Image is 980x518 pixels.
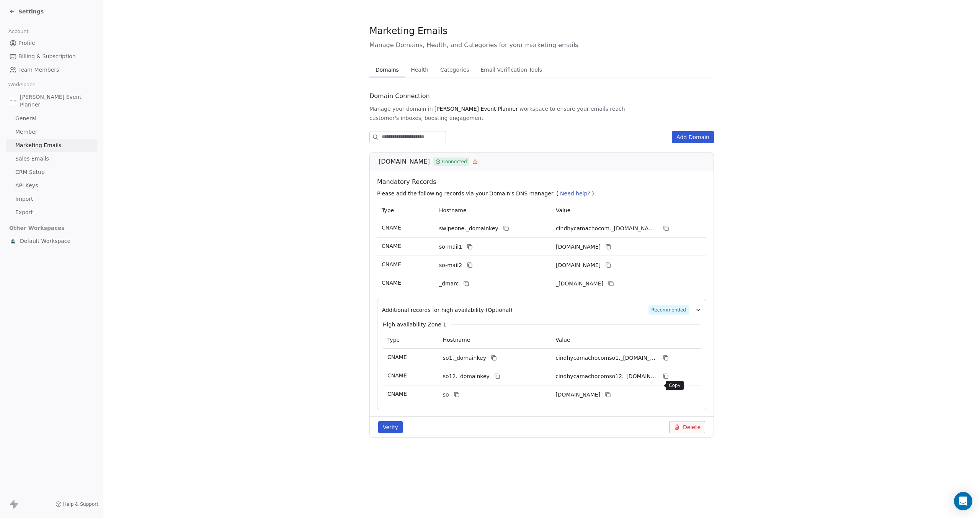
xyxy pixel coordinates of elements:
[369,92,430,101] span: Domain Connection
[6,50,97,63] a: Billing & Subscription
[387,354,407,360] span: CNAME
[29,45,69,50] div: Domain Overview
[20,93,94,108] span: [PERSON_NAME] Event Planner
[443,337,470,343] span: Hostname
[15,168,45,176] span: CRM Setup
[555,372,658,380] span: cindhycamachocomso12._domainkey.swipeone.email
[6,222,68,234] span: Other Workspaces
[9,237,17,245] img: Ker3%20logo-01%20(1).jpg
[369,105,433,113] span: Manage your domain in
[555,354,658,362] span: cindhycamachocomso1._domainkey.swipeone.email
[15,182,38,190] span: API Keys
[439,225,498,233] span: swipeone._domainkey
[20,237,70,245] span: Default Workspace
[6,37,97,49] a: Profile
[555,391,600,399] span: cindhycamachocomso.swipeone.email
[21,12,38,18] div: v 4.0.25
[12,12,18,18] img: logo_orange.svg
[556,225,658,233] span: cindhycamachocom._domainkey.swipeone.email
[439,207,467,213] span: Hostname
[560,190,590,197] span: Need help?
[15,195,33,203] span: Import
[372,64,402,75] span: Domains
[369,25,448,37] span: Marketing Emails
[5,79,39,90] span: Workspace
[954,492,972,510] div: Open Intercom Messenger
[6,64,97,76] a: Team Members
[519,105,625,113] span: workspace to ensure your emails reach
[383,321,446,328] span: High availability Zone 1
[15,155,49,163] span: Sales Emails
[556,280,603,288] span: _dmarc.swipeone.email
[6,126,97,138] a: Member
[12,20,18,26] img: website_grey.svg
[672,131,714,143] button: Add Domain
[439,243,462,251] span: so-mail1
[382,225,401,231] span: CNAME
[369,41,714,50] span: Manage Domains, Health, and Categories for your marketing emails
[555,337,570,343] span: Value
[15,141,61,149] span: Marketing Emails
[18,52,76,61] span: Billing & Subscription
[443,354,486,362] span: so1._domainkey
[437,64,472,75] span: Categories
[85,45,129,50] div: Keywords by Traffic
[379,157,430,166] span: [DOMAIN_NAME]
[477,64,545,75] span: Email Verification Tools
[556,261,601,269] span: cindhycamachocom2.swipeone.email
[15,208,33,216] span: Export
[6,179,97,192] a: API Keys
[378,421,403,433] button: Verify
[9,97,17,105] img: CINDHY%20CAMACHO%20event%20planner%20logo-01.jpg
[408,64,431,75] span: Health
[76,44,82,51] img: tab_keywords_by_traffic_grey.svg
[669,382,681,388] p: Copy
[377,190,709,197] p: Please add the following records via your Domain's DNS manager. ( )
[377,177,709,187] span: Mandatory Records
[382,280,401,286] span: CNAME
[382,261,401,267] span: CNAME
[439,261,462,269] span: so-mail2
[6,193,97,205] a: Import
[6,139,97,152] a: Marketing Emails
[442,158,467,165] span: Connected
[369,114,483,122] span: customer's inboxes, boosting engagement
[434,105,518,113] span: [PERSON_NAME] Event Planner
[382,305,701,315] button: Additional records for high availability (Optional)Recommended
[439,280,459,288] span: _dmarc
[18,39,35,47] span: Profile
[556,207,570,213] span: Value
[382,243,401,249] span: CNAME
[63,501,98,507] span: Help & Support
[21,44,27,51] img: tab_domain_overview_orange.svg
[6,206,97,219] a: Export
[443,391,449,399] span: so
[387,391,407,397] span: CNAME
[5,26,32,37] span: Account
[669,421,705,433] button: Delete
[387,336,434,344] p: Type
[387,372,407,379] span: CNAME
[56,501,98,507] a: Help & Support
[9,8,44,15] a: Settings
[20,20,84,26] div: Domain: [DOMAIN_NAME]
[382,315,701,404] div: Additional records for high availability (Optional)Recommended
[15,115,36,123] span: General
[15,128,38,136] span: Member
[648,305,689,315] span: Recommended
[18,8,44,15] span: Settings
[443,372,490,380] span: so12._domainkey
[6,112,97,125] a: General
[382,306,513,314] span: Additional records for high availability (Optional)
[556,243,601,251] span: cindhycamachocom1.swipeone.email
[18,66,59,74] span: Team Members
[382,207,430,215] p: Type
[6,152,97,165] a: Sales Emails
[6,166,97,179] a: CRM Setup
